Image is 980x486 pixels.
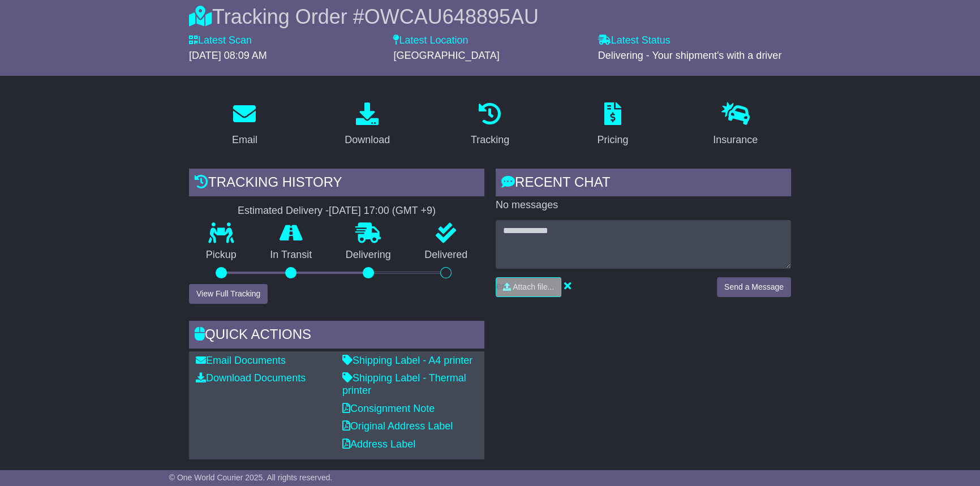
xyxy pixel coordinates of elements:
[337,98,397,152] a: Download
[471,132,509,148] div: Tracking
[590,98,635,152] a: Pricing
[408,249,485,261] p: Delivered
[225,98,265,152] a: Email
[717,277,791,297] button: Send a Message
[329,249,408,261] p: Delivering
[598,35,670,47] label: Latest Status
[189,35,252,47] label: Latest Scan
[196,372,306,384] a: Download Documents
[232,132,257,148] div: Email
[342,355,472,366] a: Shipping Label - A4 printer
[706,98,765,152] a: Insurance
[169,473,333,482] span: © One World Courier 2025. All rights reserved.
[189,5,791,29] div: Tracking Order #
[496,199,791,212] p: No messages
[597,132,628,148] div: Pricing
[342,372,466,396] a: Shipping Label - Thermal printer
[253,249,329,261] p: In Transit
[189,249,253,261] p: Pickup
[713,132,758,148] div: Insurance
[342,403,435,414] a: Consignment Note
[189,50,267,61] span: [DATE] 08:09 AM
[496,169,791,199] div: RECENT CHAT
[463,98,517,152] a: Tracking
[189,205,484,217] div: Estimated Delivery -
[342,420,453,432] a: Original Address Label
[393,50,499,61] span: [GEOGRAPHIC_DATA]
[189,169,484,199] div: Tracking history
[393,35,468,47] label: Latest Location
[342,438,415,450] a: Address Label
[196,355,286,366] a: Email Documents
[598,50,782,61] span: Delivering - Your shipment's with a driver
[189,284,268,304] button: View Full Tracking
[364,5,539,28] span: OWCAU648895AU
[189,321,484,351] div: Quick Actions
[345,132,390,148] div: Download
[329,205,436,217] div: [DATE] 17:00 (GMT +9)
